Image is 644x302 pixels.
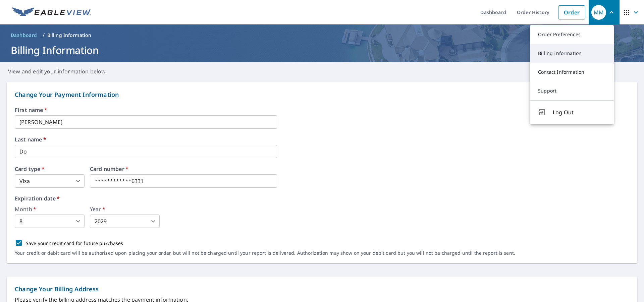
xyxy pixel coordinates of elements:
button: Log Out [530,100,614,124]
p: Billing Information [47,32,92,39]
p: Save your credit card for future purchases [26,240,123,247]
div: MM [591,5,606,20]
p: Your credit or debit card will be authorized upon placing your order, but will not be charged unt... [15,250,515,256]
div: 8 [15,215,85,228]
div: Visa [15,174,85,188]
li: / [43,31,45,39]
label: Card number [90,166,277,172]
a: Order Preferences [530,25,614,44]
label: Month [15,206,85,212]
p: Change Your Payment Information [15,90,629,99]
span: Log Out [553,108,606,116]
img: EV Logo [12,7,91,17]
label: Year [90,206,160,212]
label: First name [15,107,629,113]
div: 2029 [90,215,160,228]
a: Order [558,5,585,19]
label: Expiration date [15,196,629,201]
span: Dashboard [11,32,37,39]
a: Dashboard [8,30,40,41]
a: Billing Information [530,44,614,63]
a: Support [530,81,614,100]
label: Card type [15,166,85,172]
label: Last name [15,137,629,142]
nav: breadcrumb [8,30,636,41]
h1: Billing Information [8,43,636,57]
p: Change Your Billing Address [15,285,629,294]
a: Contact Information [530,63,614,81]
